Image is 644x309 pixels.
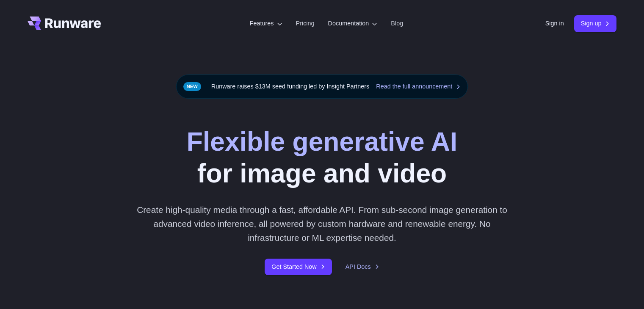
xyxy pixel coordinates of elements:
div: Runware raises $13M seed funding led by Insight Partners [176,74,468,99]
strong: Flexible generative AI [187,127,457,156]
a: Blog [391,19,403,28]
a: API Docs [345,262,379,272]
label: Documentation [328,19,378,28]
a: Sign in [545,19,564,28]
a: Read the full announcement [376,82,461,91]
a: Go to / [28,17,101,30]
p: Create high-quality media through a fast, affordable API. From sub-second image generation to adv... [133,203,511,245]
a: Sign up [574,15,617,32]
h1: for image and video [187,126,457,189]
label: Features [250,19,282,28]
a: Get Started Now [265,259,332,275]
a: Pricing [296,19,315,28]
